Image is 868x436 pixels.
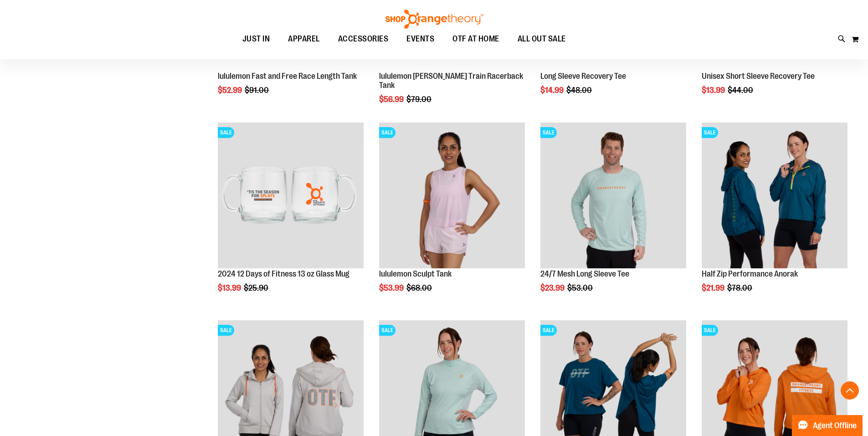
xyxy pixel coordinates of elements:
[379,127,395,138] span: SALE
[213,118,368,316] div: product
[540,269,629,278] a: 24/7 Mesh Long Sleeve Tee
[406,283,433,292] span: $68.00
[841,381,859,400] button: Back To Top
[245,86,270,95] span: $91.00
[218,269,349,278] a: 2024 12 Days of Fitness 13 oz Glass Mug
[379,269,452,278] a: lululemon Sculpt Tank
[452,29,499,49] span: OTF AT HOME
[218,127,234,138] span: SALE
[338,29,389,49] span: ACCESSORIES
[792,415,863,436] button: Agent Offline
[567,283,594,292] span: $53.00
[242,29,270,49] span: JUST IN
[728,86,755,95] span: $44.00
[702,283,726,292] span: $21.99
[384,10,484,29] img: Shop Orangetheory
[379,325,395,336] span: SALE
[702,72,815,81] a: Unisex Short Sleeve Recovery Tee
[536,118,691,316] div: product
[702,269,798,278] a: Half Zip Performance Anorak
[244,283,270,292] span: $25.90
[702,127,718,138] span: SALE
[379,283,405,292] span: $53.99
[379,72,523,90] a: lululemon [PERSON_NAME] Train Racerback Tank
[406,29,434,49] span: EVENTS
[518,29,566,49] span: ALL OUT SALE
[218,86,243,95] span: $52.99
[702,123,847,270] a: Half Zip Performance AnorakSALE
[379,123,525,268] img: Main Image of 1538347
[540,123,686,270] a: Main Image of 1457095SALE
[540,325,557,336] span: SALE
[288,29,320,49] span: APPAREL
[218,123,364,270] a: Main image of 2024 12 Days of Fitness 13 oz Glass MugSALE
[540,123,686,268] img: Main Image of 1457095
[540,72,626,81] a: Long Sleeve Recovery Tee
[540,283,566,292] span: $23.99
[379,95,405,104] span: $56.99
[697,118,852,316] div: product
[218,283,242,292] span: $13.99
[218,123,364,268] img: Main image of 2024 12 Days of Fitness 13 oz Glass Mug
[406,95,433,104] span: $79.00
[540,86,565,95] span: $14.99
[218,325,234,336] span: SALE
[540,127,557,138] span: SALE
[379,123,525,270] a: Main Image of 1538347SALE
[566,86,593,95] span: $48.00
[375,118,529,316] div: product
[702,325,718,336] span: SALE
[702,86,726,95] span: $13.99
[218,72,357,81] a: lululemon Fast and Free Race Length Tank
[727,283,754,292] span: $78.00
[702,123,847,268] img: Half Zip Performance Anorak
[813,421,857,430] span: Agent Offline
